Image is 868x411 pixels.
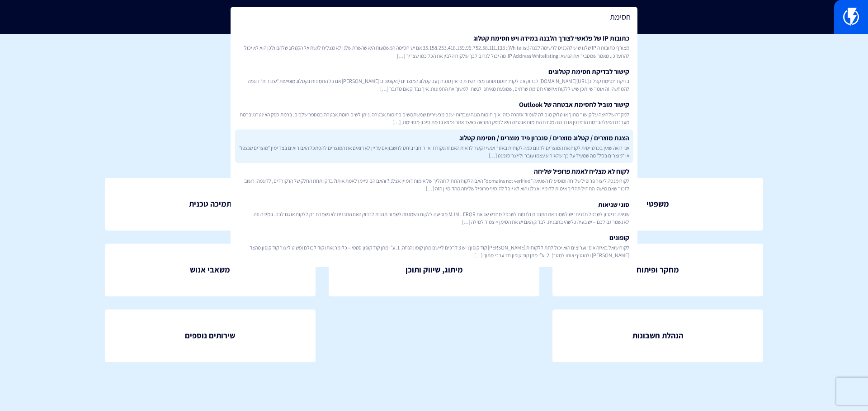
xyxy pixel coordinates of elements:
[406,264,463,276] span: מיתוג, שיווק ותוכן
[189,198,231,210] span: תמיכה טכנית
[239,111,629,126] span: למקרה שלחיצה על קישור מתוך אווטלוק מובילה לעמוד אזהרה כזה: איך חומות הגנה עובדות ישנם מכשירים שמש...
[105,309,316,362] a: שירותים נוספים
[329,244,539,296] a: מיתוג, שיווק ותוכן
[552,244,763,296] a: מחקר ופיתוח
[637,264,679,276] span: מחקר ופיתוח
[235,229,633,263] a: קופוניםלקוח שואל באיזה אופן וערוצים הוא יכול לתת ללקוחות [PERSON_NAME] קוד קופון? יש 3 דרכים לייש...
[552,178,763,231] a: משפטי
[632,330,683,342] span: הנהלת חשבונות
[14,74,854,90] p: צוות פלאשי היקר , כאן תוכלו למצוא נהלים ותשובות לכל תפקיד בארגון שלנו שיעזרו לכם להצליח.
[239,244,629,259] span: לקוח שואל באיזה אופן וערוצים הוא יכול לתת ללקוחות [PERSON_NAME] קוד קופון? יש 3 דרכים ליישם מתן ק...
[239,210,629,226] span: שגיאה בניסיון לשכפל תבנית: יש לשמור את התבנית ולנסות לשכפל מחדש שגיאת MJML EROR מופיעה ללקוח כשמנ...
[646,198,669,210] span: משפטי
[105,178,316,231] a: תמיכה טכנית
[239,77,629,92] span: בדיקת חסימת קטלוג [URL][DOMAIN_NAME] לבדוק אם לקוח חוסם אותנו מצד השרת כי אין סנכרון עם קטלוג המו...
[235,63,633,97] a: קישור לבדיקת חסימת קטלוגיםבדיקת חסימת קטלוג [URL][DOMAIN_NAME] לבדוק אם לקוח חוסם אותנו מצד השרת ...
[235,96,633,129] a: קישור מוביל לחסימת אבטחה של Outlookלמקרה שלחיצה על קישור מתוך אווטלוק מובילה לעמוד אזהרה כזה: איך...
[235,196,633,230] a: סוגי שגיאותשגיאה בניסיון לשכפל תבנית: יש לשמור את התבנית ולנסות לשכפל מחדש שגיאת MJML EROR מופיעה...
[235,129,633,163] a: הצגת מוצרים / קטלוג מוצרים / סנכרון פיד מוצרים / חסימת קטלוגאני רואה שאין בכרטייסית לקוח את המוצר...
[235,30,633,63] a: כתובות IP של פלאשי לצורך הלבנה במידה ויש חסימת קטלוגמצורף כתובות ה IP שלנו שיש להכניס לרשימה לבנה...
[239,144,629,159] span: אני רואה שאין בכרטייסית לקוח את המוצרים לדגום כמה לקוחות באזור אנשי הקשר לראות האם זה נקודתי או ר...
[185,330,235,342] span: שירותים נוספים
[235,163,633,196] a: לקוח לא מצליח לאמת פרופיל שליחהלקוח מנסה ליצור פרופיל שליחה ומופיע לו השגיאה “domains not verifie...
[190,264,230,276] span: משאבי אנוש
[231,7,637,28] input: חיפוש מהיר...
[105,244,316,296] a: משאבי אנוש
[14,47,854,65] h1: מנהל ידע ארגוני
[239,44,629,59] span: מצורף כתובות ה IP שלנו שיש להכניס לרשימה לבנה (Whitelist): 35.158.253.418.159.99.752.58.111.133 א...
[552,309,763,362] a: הנהלת חשבונות
[239,177,629,192] span: לקוח מנסה ליצור פרופיל שליחה ומופיע לו השגיאה “domains not verified” האם הלקוח התחיל תהליך של אימ...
